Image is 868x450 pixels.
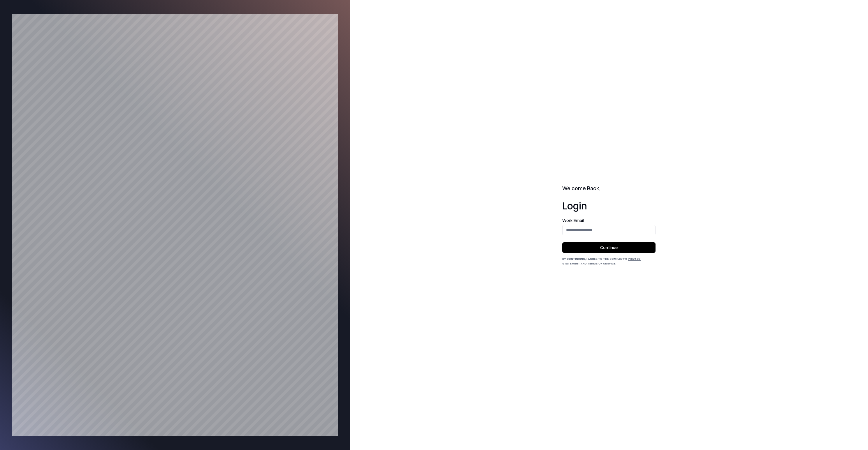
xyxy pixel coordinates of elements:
[562,257,641,265] a: Privacy Statement
[562,218,656,223] label: Work Email
[562,200,656,211] h1: Login
[562,184,656,193] h2: Welcome Back,
[587,262,616,265] a: Terms of Service
[562,242,656,253] button: Continue
[562,256,656,266] div: By continuing, I agree to the Company's and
